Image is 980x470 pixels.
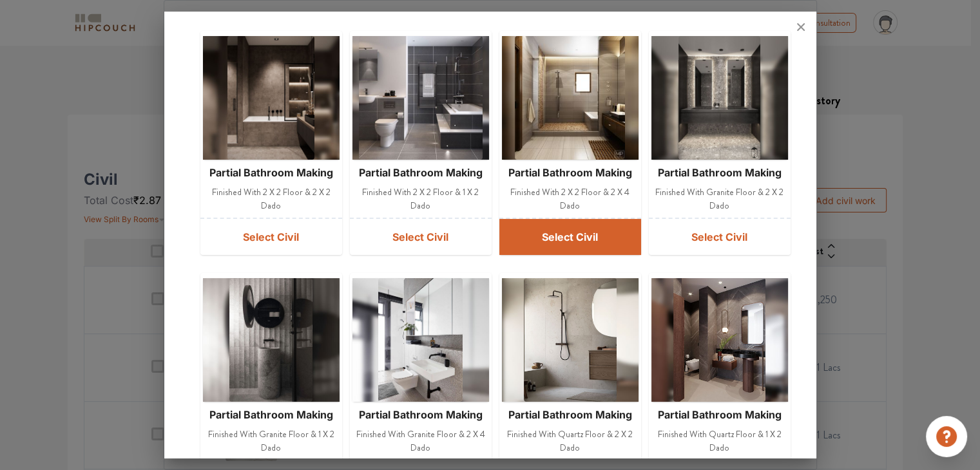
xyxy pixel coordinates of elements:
[654,185,785,212] span: Finished with granite floor & 2 x 2 dado
[673,278,766,402] img: 0
[355,428,486,455] span: Finished with granite floor & 2 x 4 dado
[504,428,636,455] span: Finished with quartz floor & 2 x 2 dado
[359,36,483,160] img: 0
[524,278,617,402] img: 0
[508,407,632,422] span: partial bathroom making
[378,278,463,402] img: 0
[206,428,337,455] span: Finished with granite floor & 1 x 2 dado
[499,219,641,255] button: Select Civil
[649,219,791,255] button: Select Civil
[229,278,312,402] img: 0
[359,407,483,422] span: partial bathroom making
[206,185,337,212] span: Finished with 2 x 2 floor & 2 x 2 dado
[209,407,333,422] span: partial bathroom making
[209,165,333,180] span: partial bathroom making
[350,219,492,255] button: Select Civil
[508,165,632,180] span: partial bathroom making
[227,36,314,160] img: 0
[654,428,785,455] span: Finished with quartz floor & 1 x 2 dado
[658,407,782,422] span: partial bathroom making
[200,219,342,255] button: Select Civil
[678,36,760,160] img: 0
[359,165,483,180] span: partial bathroom making
[515,36,625,160] img: 1
[658,165,782,180] span: partial bathroom making
[355,185,486,212] span: Finished with 2 x 2 floor & 1 x 2 dado
[504,185,636,212] span: Finished with 2 x 2 floor & 2 x 4 dado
